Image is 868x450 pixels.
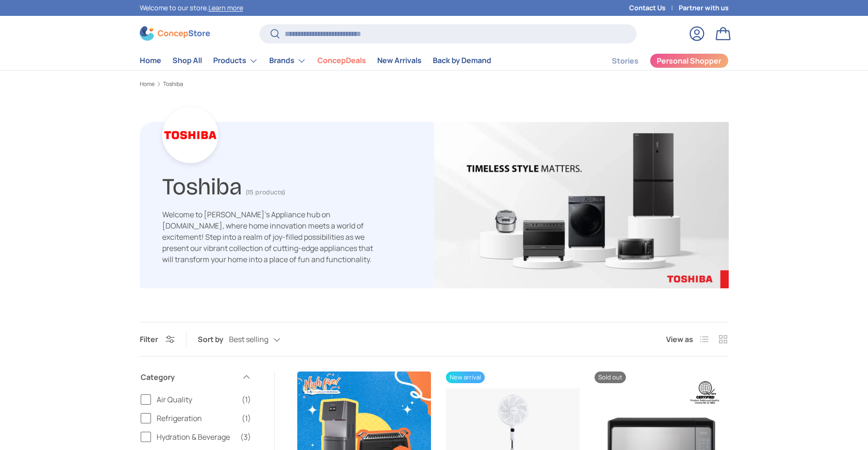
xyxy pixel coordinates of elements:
nav: Breadcrumbs [140,80,729,88]
summary: Category [141,360,251,394]
nav: Secondary [589,51,729,70]
span: (1) [242,413,251,424]
span: Personal Shopper [657,57,721,64]
a: Shop All [172,51,202,70]
summary: Products [208,51,264,70]
h1: Toshiba [162,169,242,200]
span: Best selling [229,335,268,344]
a: Brands [269,51,306,70]
a: Learn more [208,3,243,12]
nav: Primary [140,51,491,70]
span: New arrival [446,371,485,383]
span: Refrigeration [157,413,236,424]
img: ConcepStore [140,26,210,41]
a: New Arrivals [377,51,422,70]
img: Toshiba [434,122,729,288]
span: (15 products) [246,188,285,196]
a: Toshiba [163,81,183,87]
button: Best selling [229,331,299,348]
span: (3) [240,431,251,443]
span: Hydration & Beverage [157,431,235,443]
a: Personal Shopper [650,53,729,68]
button: Filter [140,334,175,344]
a: Stories [612,52,638,70]
span: Air Quality [157,394,236,405]
a: Home [140,51,161,70]
span: Sold out [595,371,626,383]
span: Category [141,371,236,383]
label: Sort by [198,334,229,345]
summary: Brands [264,51,312,70]
p: Welcome to our store. [140,3,243,13]
a: Partner with us [679,3,729,13]
span: (1) [242,394,251,405]
span: View as [666,334,693,345]
span: Filter [140,334,158,344]
a: Products [213,51,258,70]
a: Home [140,81,155,87]
a: ConcepDeals [317,51,366,70]
p: Welcome to [PERSON_NAME]'s Appliance hub on [DOMAIN_NAME], where home innovation meets a world of... [162,209,382,265]
a: Contact Us [629,3,679,13]
a: Back by Demand [433,51,491,70]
